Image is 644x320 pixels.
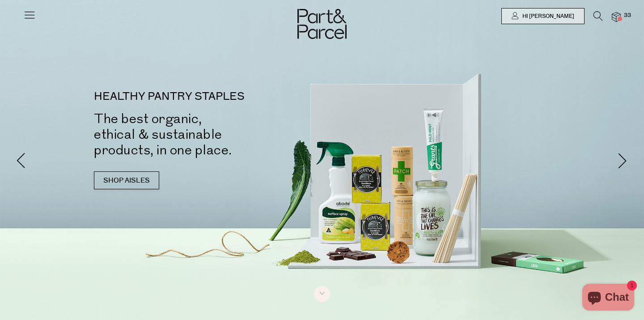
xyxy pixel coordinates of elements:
[94,91,335,102] p: HEALTHY PANTRY STAPLES
[520,13,574,20] span: Hi [PERSON_NAME]
[94,111,335,158] h2: The best organic, ethical & sustainable products, in one place.
[622,12,633,20] span: 33
[297,9,347,39] img: Part&Parcel
[612,12,621,21] a: 33
[580,284,637,313] inbox-online-store-chat: Shopify online store chat
[501,8,585,24] a: Hi [PERSON_NAME]
[94,171,159,189] a: SHOP AISLES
